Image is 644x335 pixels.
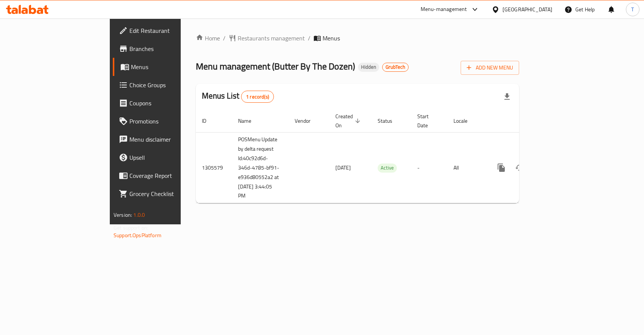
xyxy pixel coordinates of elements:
span: 1 record(s) [241,93,274,100]
span: Promotions [129,117,211,126]
table: enhanced table [196,110,571,204]
span: Coupons [129,99,211,108]
td: All [447,132,486,203]
li: / [308,34,310,43]
td: POSMenu Update by delta request Id:40c92d6d-346d-4785-bf91-e936d80552a2 at [DATE] 3:44:05 PM [232,132,289,203]
span: Upsell [129,153,211,162]
a: Menu disclaimer [113,130,217,148]
span: Add New Menu [467,63,513,73]
span: Hidden [358,64,379,70]
span: Active [378,164,397,172]
span: 1.0.0 [133,210,145,220]
a: Coupons [113,94,217,112]
a: Menus [113,58,217,76]
div: Total records count [241,91,274,103]
div: Menu-management [421,5,467,14]
span: Locale [453,116,477,125]
span: Start Date [417,112,438,130]
div: Active [378,164,397,173]
button: Add New Menu [461,61,519,75]
a: Edit Restaurant [113,22,217,40]
span: Menu management ( Butter By The Dozen ) [196,58,355,75]
span: ID [202,116,216,125]
span: Get support on: [114,223,148,233]
span: Choice Groups [129,80,211,90]
div: Hidden [358,63,379,72]
th: Actions [486,110,571,133]
span: Menus [323,34,340,43]
nav: breadcrumb [196,34,519,43]
button: Change Status [510,159,529,177]
button: more [492,159,510,177]
td: - [411,132,447,203]
li: / [223,34,226,43]
a: Promotions [113,112,217,130]
span: Status [378,116,402,125]
span: Branches [129,44,211,53]
a: Support.OpsPlatform [114,230,161,240]
span: GrubTech [383,64,408,70]
a: Choice Groups [113,76,217,94]
a: Coverage Report [113,167,217,185]
a: Restaurants management [229,34,305,43]
span: Created On [335,112,363,130]
span: Menu disclaimer [129,135,211,144]
span: Grocery Checklist [129,189,211,198]
span: Vendor [295,116,320,125]
span: Restaurants management [238,34,305,43]
span: Coverage Report [129,171,211,180]
span: T [631,5,634,14]
a: Branches [113,40,217,58]
span: Menus [131,62,211,71]
span: Version: [114,210,132,220]
span: Edit Restaurant [129,26,211,35]
a: Upsell [113,148,217,167]
span: Name [238,116,261,125]
div: [GEOGRAPHIC_DATA] [503,5,552,14]
h2: Menus List [202,90,274,103]
span: [DATE] [335,163,351,173]
div: Export file [498,88,516,106]
a: Grocery Checklist [113,185,217,203]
